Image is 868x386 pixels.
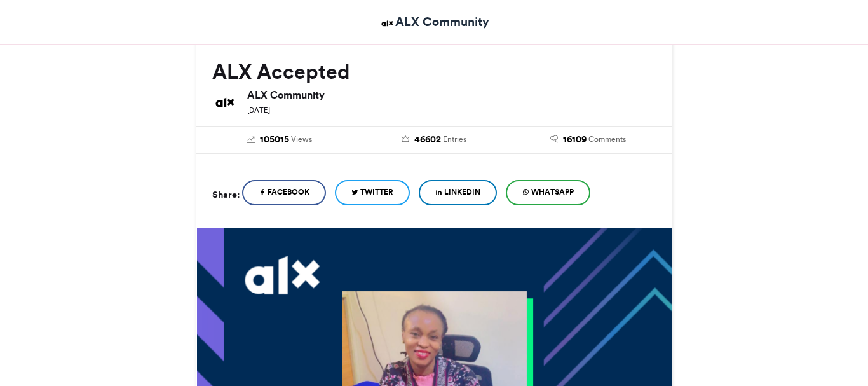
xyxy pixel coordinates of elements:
[247,106,270,114] small: [DATE]
[443,134,466,145] span: Entries
[588,134,626,145] span: Comments
[212,90,238,115] img: ALX Community
[242,180,326,205] a: Facebook
[520,133,656,147] a: 16109 Comments
[335,180,410,205] a: Twitter
[247,90,656,100] h6: ALX Community
[419,180,497,205] a: LinkedIn
[291,134,312,145] span: Views
[268,186,309,198] span: Facebook
[414,133,441,147] span: 46602
[212,133,348,147] a: 105015 Views
[379,15,395,31] img: ALX Community
[212,186,240,203] h5: Share:
[506,180,590,205] a: WhatsApp
[379,13,489,31] a: ALX Community
[367,133,502,147] a: 46602 Entries
[444,186,480,198] span: LinkedIn
[360,186,393,198] span: Twitter
[212,60,656,83] h2: ALX Accepted
[260,133,289,147] span: 105015
[531,186,574,198] span: WhatsApp
[563,133,587,147] span: 16109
